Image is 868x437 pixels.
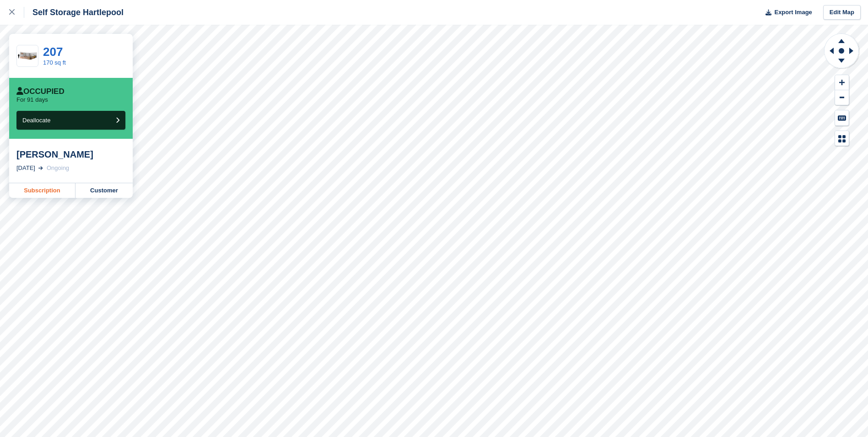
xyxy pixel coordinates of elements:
button: Zoom Out [835,90,849,105]
button: Export Image [760,5,812,20]
a: Edit Map [823,5,861,20]
a: Customer [75,183,133,198]
a: 170 sq ft [43,59,66,66]
button: Keyboard Shortcuts [835,110,849,126]
button: Deallocate [16,111,125,130]
div: [DATE] [16,164,35,173]
p: For 91 days [16,96,48,104]
span: Export Image [774,8,812,17]
a: Subscription [9,183,75,198]
button: Zoom In [835,75,849,90]
div: [PERSON_NAME] [16,149,125,160]
img: 300-sqft-unit.jpg [17,48,38,64]
div: Ongoing [47,164,69,173]
span: Deallocate [22,117,50,124]
button: Map Legend [835,131,849,146]
div: Self Storage Hartlepool [24,7,124,18]
div: Occupied [16,87,65,96]
img: arrow-right-light-icn-cde0832a797a2874e46488d9cf13f60e5c3a73dbe684e267c42b8395dfbc2abf.svg [38,166,43,170]
a: 207 [43,45,63,59]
